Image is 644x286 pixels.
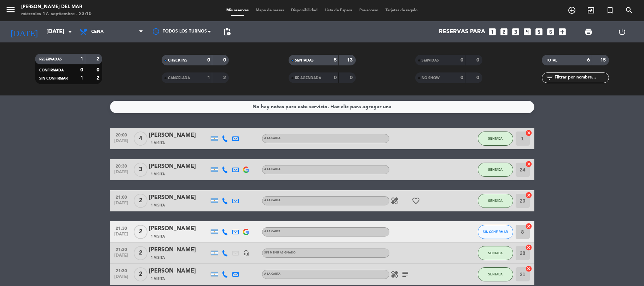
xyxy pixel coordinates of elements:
[243,167,249,173] img: google-logo.png
[5,4,16,17] button: menu
[207,58,210,63] strong: 0
[253,103,391,111] div: No hay notas para este servicio. Haz clic para agregar una
[112,224,130,232] span: 21:30
[80,57,83,62] strong: 1
[207,75,210,80] strong: 1
[5,4,16,15] i: menu
[39,69,64,72] span: CONFIRMADA
[112,170,130,178] span: [DATE]
[112,232,130,240] span: [DATE]
[295,76,321,80] span: RE AGENDADA
[412,197,420,205] i: favorite_border
[478,267,513,281] button: SENTADA
[525,160,532,168] i: cancel
[334,75,337,80] strong: 0
[488,136,503,140] span: SENTADA
[134,246,147,260] span: 2
[112,266,130,274] span: 21:30
[321,8,356,12] span: Lista de Espera
[422,76,440,80] span: NO SHOW
[243,250,249,256] i: headset_mic
[356,8,382,12] span: Pre-acceso
[97,57,101,62] strong: 2
[149,224,209,233] div: [PERSON_NAME]
[546,59,557,62] span: TOTAL
[97,76,101,81] strong: 2
[264,137,280,140] span: A LA CARTA
[151,255,165,261] span: 1 Visita
[584,28,593,36] span: print
[149,131,209,140] div: [PERSON_NAME]
[112,130,130,139] span: 20:00
[499,27,509,36] i: looks_two
[151,276,165,282] span: 1 Visita
[134,225,147,239] span: 2
[91,29,104,34] span: Cena
[478,132,513,146] button: SENTADA
[149,267,209,276] div: [PERSON_NAME]
[223,58,227,63] strong: 0
[151,140,165,146] span: 1 Visita
[112,201,130,209] span: [DATE]
[223,28,231,36] span: pending_actions
[264,230,280,233] span: A LA CARTA
[523,27,532,36] i: looks_4
[460,75,463,80] strong: 0
[439,29,485,35] span: Reservas para
[350,75,354,80] strong: 0
[112,139,130,147] span: [DATE]
[476,75,481,80] strong: 0
[525,265,532,272] i: cancel
[151,171,165,177] span: 1 Visita
[488,27,497,36] i: looks_one
[558,27,567,36] i: add_box
[347,58,354,63] strong: 13
[151,203,165,208] span: 1 Visita
[288,8,321,12] span: Disponibilidad
[382,8,421,12] span: Tarjetas de regalo
[568,6,576,14] i: add_circle_outline
[80,68,83,72] strong: 0
[168,76,190,80] span: CANCELADA
[390,270,399,279] i: healing
[39,77,68,80] span: SIN CONFIRMAR
[66,28,74,36] i: arrow_drop_down
[488,168,503,171] span: SENTADA
[460,58,463,63] strong: 0
[422,59,439,62] span: SERVIDAS
[478,163,513,177] button: SENTADA
[168,59,187,62] span: CHECK INS
[295,59,314,62] span: SENTADAS
[223,8,252,12] span: Mis reservas
[243,229,249,235] img: google-logo.png
[401,270,410,279] i: subject
[264,168,280,171] span: A LA CARTA
[618,28,626,36] i: power_settings_new
[488,199,503,203] span: SENTADA
[511,27,520,36] i: looks_3
[605,21,639,42] div: LOG OUT
[112,245,130,253] span: 21:30
[334,58,337,63] strong: 5
[112,274,130,282] span: [DATE]
[488,251,503,255] span: SENTADA
[134,163,147,177] span: 3
[525,244,532,251] i: cancel
[545,74,554,82] i: filter_list
[478,194,513,208] button: SENTADA
[587,6,595,14] i: exit_to_app
[534,27,544,36] i: looks_5
[525,129,532,136] i: cancel
[134,194,147,208] span: 2
[478,246,513,260] button: SENTADA
[149,245,209,255] div: [PERSON_NAME]
[546,27,555,36] i: looks_6
[525,192,532,199] i: cancel
[606,6,614,14] i: turned_in_not
[252,8,288,12] span: Mapa de mesas
[625,6,633,14] i: search
[149,193,209,202] div: [PERSON_NAME]
[587,58,590,63] strong: 6
[525,223,532,230] i: cancel
[223,75,227,80] strong: 2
